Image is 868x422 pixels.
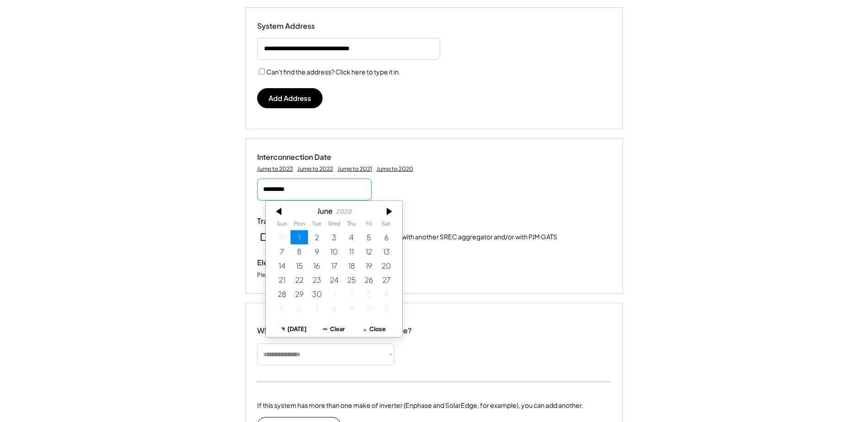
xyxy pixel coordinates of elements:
[338,165,372,173] div: Jump to 2021
[297,165,333,173] div: Jump to 2022
[273,230,291,244] div: 5/31/2020
[360,301,377,316] div: 7/10/2020
[343,273,360,287] div: 6/25/2020
[317,206,333,215] div: June
[360,221,377,230] th: Friday
[377,230,395,244] div: 6/06/2020
[273,258,291,273] div: 6/14/2020
[308,221,325,230] th: Tuesday
[291,221,308,230] th: Monday
[274,321,314,337] button: [DATE]
[257,153,349,162] div: Interconnection Date
[257,317,412,338] div: What make of inverter does this system use?
[377,287,395,301] div: 7/04/2020
[291,244,308,258] div: 6/08/2020
[360,287,377,301] div: 7/03/2020
[257,165,293,173] div: Jump to 2023
[308,230,325,244] div: 6/02/2020
[273,301,291,316] div: 7/05/2020
[343,301,360,316] div: 7/09/2020
[291,287,308,301] div: 6/29/2020
[336,208,351,215] div: 2020
[325,258,343,273] div: 6/17/2020
[273,273,291,287] div: 6/21/2020
[377,244,395,258] div: 6/13/2020
[343,230,360,244] div: 6/04/2020
[273,232,557,242] div: This system has been previously registered with another SREC aggregator and/or with PJM GATS
[291,273,308,287] div: 6/22/2020
[325,301,343,316] div: 7/08/2020
[308,301,325,316] div: 7/07/2020
[273,287,291,301] div: 6/28/2020
[266,68,400,76] label: Can't find the address? Click here to type it in.
[360,244,377,258] div: 6/12/2020
[273,221,291,230] th: Sunday
[343,287,360,301] div: 7/02/2020
[257,21,349,31] div: System Address
[291,301,308,316] div: 7/06/2020
[377,221,395,230] th: Saturday
[325,230,343,244] div: 6/03/2020
[308,287,325,301] div: 6/30/2020
[377,165,413,173] div: Jump to 2020
[308,244,325,258] div: 6/09/2020
[377,258,395,273] div: 6/20/2020
[354,321,394,337] button: Close
[257,88,323,108] button: Add Address
[325,221,343,230] th: Wednesday
[377,301,395,316] div: 7/11/2020
[360,230,377,244] div: 6/05/2020
[308,258,325,273] div: 6/16/2020
[325,273,343,287] div: 6/24/2020
[257,271,374,280] div: Please first enter the system's address above.
[325,287,343,301] div: 7/01/2020
[291,258,308,273] div: 6/15/2020
[343,258,360,273] div: 6/18/2020
[325,244,343,258] div: 6/10/2020
[257,258,349,268] div: Electric Utility
[360,273,377,287] div: 6/26/2020
[314,321,354,337] button: Clear
[343,221,360,230] th: Thursday
[291,230,308,244] div: 6/01/2020
[257,216,376,226] div: Transfer or Previously Registered?
[273,244,291,258] div: 6/07/2020
[343,244,360,258] div: 6/11/2020
[257,401,583,410] div: If this system has more than one make of inverter (Enphase and SolarEdge, for example), you can a...
[308,273,325,287] div: 6/23/2020
[377,273,395,287] div: 6/27/2020
[360,258,377,273] div: 6/19/2020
